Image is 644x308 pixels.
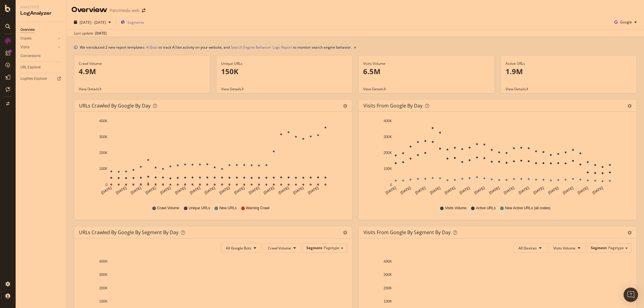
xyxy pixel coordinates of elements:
[506,86,526,92] span: View Details
[248,186,260,195] text: [DATE]
[219,206,236,211] span: New URLs
[79,116,347,200] svg: A chart.
[268,246,291,251] span: Crawl Volume
[608,245,624,250] span: Pagetype
[20,76,62,82] a: Logfiles Explorer
[79,61,205,66] div: Crawl Volume
[263,186,275,195] text: [DATE]
[221,243,261,253] button: All Google Bots
[159,186,172,195] text: [DATE]
[503,186,515,195] text: [DATE]
[95,31,107,36] div: [DATE]
[263,243,301,253] button: Crawl Volume
[221,61,348,66] div: Unique URLs
[99,167,108,171] text: 100K
[20,5,62,10] div: Analytics
[20,35,56,42] a: Crawls
[384,135,392,139] text: 300K
[324,245,339,250] span: Pagetype
[518,246,537,251] span: All Devices
[278,186,290,195] text: [DATE]
[363,229,451,235] div: Visits from Google By Segment By Day
[157,206,179,211] span: Crawl Volume
[189,206,210,211] span: Unique URLs
[79,86,99,92] span: View Details
[627,231,632,235] div: gear
[363,86,384,92] span: View Details
[459,186,471,195] text: [DATE]
[577,186,589,195] text: [DATE]
[233,186,245,195] text: [DATE]
[145,186,157,195] text: [DATE]
[400,186,412,195] text: [DATE]
[624,288,638,302] div: Open Intercom Messenger
[429,186,441,195] text: [DATE]
[226,246,251,251] span: All Google Bots
[71,17,113,27] button: [DATE] - [DATE]
[363,61,490,66] div: Visits Volume
[219,186,231,195] text: [DATE]
[204,186,216,195] text: [DATE]
[115,186,127,195] text: [DATE]
[363,116,632,200] svg: A chart.
[518,186,530,195] text: [DATE]
[99,259,108,264] text: 400K
[79,66,205,77] p: 4.9M
[100,186,112,195] text: [DATE]
[384,286,392,290] text: 200K
[353,43,357,52] button: close banner
[384,273,392,277] text: 300K
[221,66,348,77] p: 150K
[488,186,500,195] text: [DATE]
[99,299,108,303] text: 100K
[74,31,107,36] div: Last update
[99,119,108,123] text: 400K
[110,8,139,14] div: ParuVendu web
[20,44,56,50] a: Visits
[146,44,158,50] a: AI Bots
[99,151,108,155] text: 200K
[74,44,637,50] div: info banner
[476,206,496,211] span: Active URLs
[384,299,392,303] text: 100K
[612,17,639,27] button: Google
[20,64,62,71] a: URL Explorer
[99,286,108,290] text: 200K
[444,186,456,195] text: [DATE]
[174,186,186,195] text: [DATE]
[80,44,352,50] div: We introduced 2 new report templates: to track AI bot activity on your website, and to monitor se...
[513,243,547,253] button: All Devices
[533,186,545,195] text: [DATE]
[363,103,423,109] div: Visits from Google by day
[246,206,269,211] span: Warning Crawl
[99,135,108,139] text: 300K
[547,186,559,195] text: [DATE]
[390,183,392,187] text: 0
[627,104,632,108] div: gear
[592,186,604,195] text: [DATE]
[189,186,201,195] text: [DATE]
[20,27,35,33] div: Overview
[506,66,632,77] p: 1.9M
[306,245,322,250] span: Segment
[385,186,397,195] text: [DATE]
[505,206,550,211] span: New Active URLs (all codes)
[384,151,392,155] text: 200K
[130,186,142,195] text: [DATE]
[415,186,427,195] text: [DATE]
[118,17,147,27] button: Segments
[473,186,485,195] text: [DATE]
[384,167,392,171] text: 100K
[142,8,145,13] div: arrow-right-arrow-left
[20,76,47,82] div: Logfiles Explorer
[591,245,607,250] span: Segment
[293,186,305,195] text: [DATE]
[221,86,241,92] span: View Details
[445,206,466,211] span: Visits Volume
[553,246,576,251] span: Visits Volume
[71,5,107,15] div: Overview
[20,44,29,50] div: Visits
[384,259,392,264] text: 400K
